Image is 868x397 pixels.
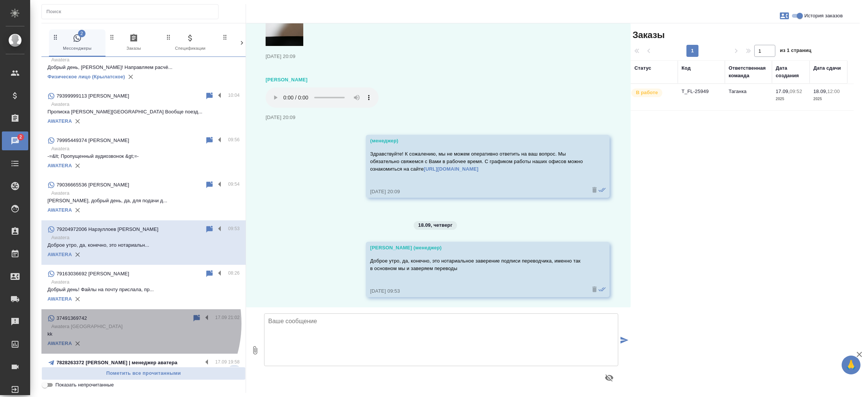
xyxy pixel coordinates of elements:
p: 08:26 [228,269,240,277]
p: Доброе утро, да, конечно, это нотариальн... [47,241,240,249]
div: Выставляет ПМ после принятия заказа от КМа [631,88,674,98]
div: (менеджер) [370,137,584,145]
p: 17.09 19:58 [215,358,240,366]
div: [PERSON_NAME] (менеджер) [370,244,584,252]
div: [PERSON_NAME] [266,76,583,84]
span: Заказы [631,29,665,41]
p: 79399999113 [PERSON_NAME] [57,92,129,100]
span: 2 [15,133,26,141]
div: Код [682,64,691,72]
span: Пометить все прочитанными [46,369,241,378]
p: Здравствуйте! К сожалению, мы не можем оперативно ответить на ваш вопрос. Мы обязательно свяжемся... [370,150,584,173]
span: 2 [78,30,86,37]
p: 12:00 [827,89,840,94]
p: 7828263372 [PERSON_NAME] | менеджер аватера [57,359,177,366]
p: 79163036692 [PERSON_NAME] [57,270,129,278]
div: Статус [634,64,651,72]
p: 2025 [776,95,806,103]
button: Удалить привязку [72,338,83,349]
button: Предпросмотр [600,369,618,387]
p: Добрый день! Файлы на почту прислала, пр... [47,286,240,293]
a: AWATERA [47,207,72,213]
div: Дата сдачи [813,64,841,72]
a: 2 [2,131,28,150]
span: Мессенджеры [52,34,102,52]
p: 09:52 [790,89,802,94]
p: -=&lt; Пропущенный аудиозвонок &gt;=- [47,153,240,160]
div: 79204972006 Нарзуллоев [PERSON_NAME]09:53AwateraДоброе утро, да, конечно, это нотариальн...AWATERA [41,220,246,265]
p: Awatera [51,145,240,153]
p: 17.09, [776,89,790,94]
div: Пометить непрочитанным [205,225,214,234]
input: Поиск [46,6,218,17]
p: 09:53 [228,225,240,232]
a: AWATERA [47,341,72,346]
button: Удалить привязку [125,71,136,82]
p: [PERSON_NAME], добрый день, да, для подачи д... [47,197,240,205]
div: 79163036692 [PERSON_NAME]08:26AwateraДобрый день! Файлы на почту прислала, пр...AWATERA [41,265,246,309]
a: AWATERA [47,118,72,124]
td: Таганка [725,84,772,110]
button: Заявки [775,7,793,25]
svg: Зажми и перетащи, чтобы поменять порядок вкладок [222,34,229,41]
p: 37491369742 [57,315,87,322]
svg: Зажми и перетащи, чтобы поменять порядок вкладок [52,34,59,41]
button: Удалить привязку [72,293,83,305]
span: из 1 страниц [780,46,811,57]
button: Пометить все прочитанными [41,367,246,380]
span: 🙏 [845,357,857,373]
span: История заказов [804,12,843,20]
p: Прописка [PERSON_NAME][GEOGRAPHIC_DATA] Вообще поезд... [47,108,240,116]
span: Спецификации [165,34,215,52]
div: Пометить непрочитанным [205,180,214,189]
p: В работе [636,89,658,96]
button: Удалить привязку [72,205,83,216]
p: 18.09, четверг [418,221,452,229]
p: 17.09 21:02 [215,314,240,321]
button: 🙏 [842,356,860,374]
div: [DATE] 20:09 [266,53,583,60]
div: Пометить непрочитанным [205,92,214,101]
a: Физическое лицо (Крылатское) [47,74,125,79]
a: [URL][DOMAIN_NAME] [424,166,478,172]
p: 79204972006 Нарзуллоев [PERSON_NAME] [57,226,158,233]
div: [DATE] 09:53 [370,287,584,295]
a: AWATERA [47,252,72,257]
span: Показать непрочитанные [55,381,114,389]
div: 3749136974217.09 21:02Awatera [GEOGRAPHIC_DATA]kkAWATERA [41,309,246,354]
a: AWATERA [47,163,72,168]
div: Ответственная команда [729,64,768,79]
td: T_FL-25949 [678,84,725,110]
p: Awatera [51,189,240,197]
span: Клиенты [222,34,272,52]
p: Доброе утро, да, конечно, это нотариальное заверение подписи переводчика, именно так в основном м... [370,257,584,272]
div: Пометить непрочитанным [205,136,214,145]
div: AwateraДобрый день, [PERSON_NAME]! Направляем расчё...Физическое лицо (Крылатское) [41,43,246,87]
span: 1 [229,366,240,373]
p: Awatera [51,234,240,241]
div: 79995449374 [PERSON_NAME]09:56Awatera-=&lt; Пропущенный аудиозвонок &gt;=-AWATERA [41,131,246,176]
p: kk [47,330,240,338]
p: 79995449374 [PERSON_NAME] [57,137,129,144]
button: Удалить привязку [72,249,83,260]
button: Удалить привязку [72,160,83,171]
div: [DATE] 20:09 [266,114,583,121]
p: Awatera [GEOGRAPHIC_DATA] [51,323,240,330]
p: 09:54 [228,180,240,188]
p: Awatera [51,56,240,64]
div: Дата создания [776,64,806,79]
div: 79036665536 [PERSON_NAME]09:54Awatera[PERSON_NAME], добрый день, да, для подачи д...AWATERA [41,176,246,220]
div: Пометить непрочитанным [205,269,214,278]
button: Удалить привязку [72,116,83,127]
div: 7828263372 [PERSON_NAME] | менеджер аватера17.09 19:58awatera_visaСпасибо1 [41,354,246,387]
p: 79036665536 [PERSON_NAME] [57,181,129,189]
p: Awatera [51,278,240,286]
div: 79399999113 [PERSON_NAME]10:04AwateraПрописка [PERSON_NAME][GEOGRAPHIC_DATA] Вообще поезд...AWATERA [41,87,246,131]
svg: Зажми и перетащи, чтобы поменять порядок вкладок [165,34,172,41]
p: Awatera [51,101,240,108]
audio: Ваш браузер не поддерживает аудио-тег. [266,87,379,108]
p: 10:04 [228,92,240,99]
div: Пометить непрочитанным [192,314,201,323]
svg: Зажми и перетащи, чтобы поменять порядок вкладок [108,34,116,41]
span: Заказы [108,34,159,52]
